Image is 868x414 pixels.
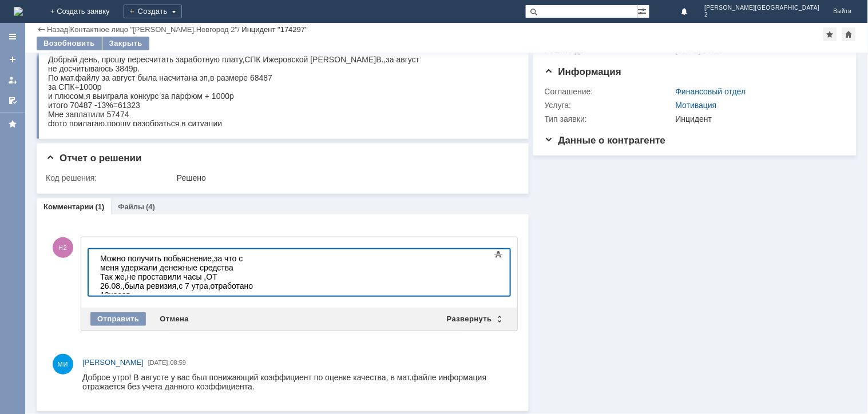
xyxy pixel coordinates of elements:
a: Перейти на домашнюю страницу [14,7,23,16]
span: Данные о контрагенте [545,135,666,146]
a: Создать заявку [3,50,22,69]
div: Код решения: [46,173,175,182]
span: +1000р [26,27,53,37]
span: Информация [545,66,621,77]
a: Мои согласования [3,91,22,110]
div: (4) [146,202,155,211]
span: Н2 [53,237,73,258]
span: Расширенный поиск [638,5,649,16]
div: / [70,25,242,34]
span: 2 [705,11,820,18]
a: Назад [47,25,68,34]
a: Файлы [118,202,144,211]
a: Контактное лицо "[PERSON_NAME].Новгород 2" [70,25,238,34]
a: Мотивация [676,101,717,110]
span: [DATE] [148,359,168,366]
div: Соглашение: [545,87,673,96]
a: Финансовый отдел [676,87,746,96]
a: Мои заявки [3,71,22,89]
span: [PERSON_NAME][GEOGRAPHIC_DATA] [705,5,820,11]
div: Сделать домашней страницей [842,27,856,41]
div: Инцидент "174297" [242,25,308,34]
div: Добавить в избранное [823,27,837,41]
span: Показать панель инструментов [492,248,506,261]
div: Так же,не проставили часы ,ОТ 26.08.,была ревизия,с 7 утра,отработано 13часов. [5,23,167,50]
a: [PERSON_NAME] [82,357,144,368]
div: Услуга: [545,101,673,110]
div: Инцидент [676,114,840,124]
a: Комментарии [43,202,94,211]
div: Создать [124,5,182,18]
span: [PERSON_NAME] [82,358,144,367]
img: logo [14,7,23,16]
div: Решено [177,173,513,182]
div: (1) [96,202,105,211]
span: 08:59 [171,359,187,366]
div: Тип заявки: [545,114,673,124]
div: Можно получить побьяснение,за что с меня удержали денежные средства [5,5,167,23]
span: Отчет о решении [46,153,141,164]
div: | [68,25,70,33]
